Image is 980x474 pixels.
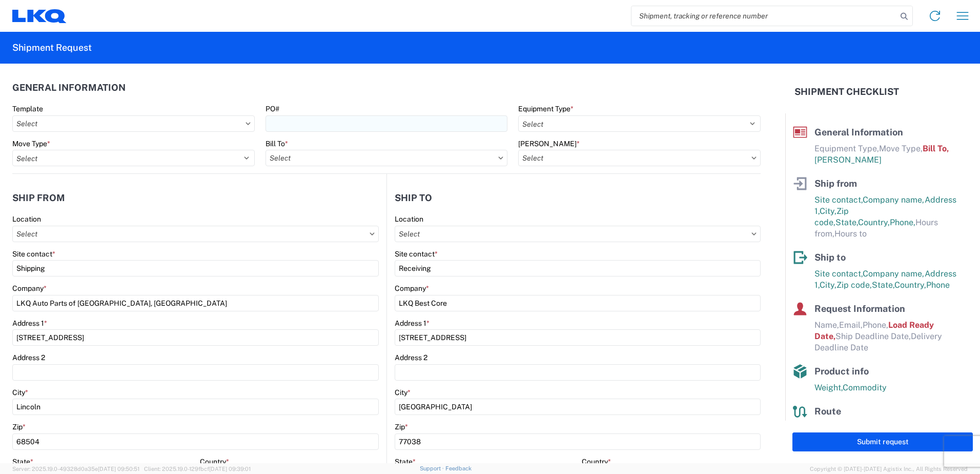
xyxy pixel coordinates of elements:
label: Address 2 [395,353,427,362]
span: Product info [814,366,869,377]
h2: Ship to [395,193,432,203]
label: Address 1 [12,319,47,328]
label: Bill To [266,139,288,148]
label: Equipment Type [518,104,574,113]
span: Phone, [863,320,888,330]
label: Address 2 [12,353,45,362]
label: Company [12,284,47,293]
span: Server: 2025.19.0-49328d0a35e [12,466,139,472]
h2: Shipment Request [12,42,92,54]
span: Ship Deadline Date, [835,331,911,341]
span: Name, [814,320,839,330]
span: General Information [814,127,903,137]
label: [PERSON_NAME] [518,139,580,148]
span: Zip code, [836,280,872,290]
label: State [395,457,416,466]
span: Copyright © [DATE]-[DATE] Agistix Inc., All Rights Reserved [810,464,968,473]
label: Template [12,104,43,113]
h2: Ship from [12,193,65,203]
span: Weight, [814,383,843,392]
span: Country, [858,218,890,227]
button: Submit request [792,432,973,451]
label: City [395,388,411,397]
label: Address 1 [395,319,430,328]
span: [DATE] 09:39:01 [209,466,251,472]
span: Client: 2025.19.0-129fbcf [144,466,251,472]
span: State, [872,280,894,290]
span: City, [820,206,836,216]
label: Company [395,284,429,293]
span: State, [835,218,858,227]
label: Location [12,214,41,224]
input: Select [266,150,508,166]
span: Phone, [890,218,915,227]
span: Equipment Type, [814,144,879,153]
span: Hours to [834,229,867,239]
label: PO# [266,104,279,113]
label: Zip [395,422,408,431]
input: Select [12,226,379,242]
span: Site contact, [814,269,863,279]
span: Company name, [863,269,925,279]
span: Route [814,406,841,417]
span: Ship to [814,252,846,263]
h2: Shipment Checklist [794,86,899,98]
span: Ship from [814,178,857,189]
span: Company name, [863,195,925,205]
span: [PERSON_NAME] [814,155,882,165]
span: Country, [894,280,926,290]
span: City, [820,280,836,290]
input: Select [518,150,761,166]
span: Email, [839,320,863,330]
label: Zip [12,422,26,431]
label: Country [582,457,611,466]
h2: General Information [12,83,126,93]
label: Site contact [12,249,55,259]
span: Bill To, [923,144,949,153]
span: [DATE] 09:50:51 [98,466,139,472]
span: Commodity [843,383,887,392]
input: Shipment, tracking or reference number [631,6,897,26]
span: Move Type, [879,144,923,153]
input: Select [395,226,761,242]
label: Move Type [12,139,50,148]
span: Site contact, [814,195,863,205]
input: Select [12,115,255,132]
label: Country [200,457,229,466]
label: State [12,457,33,466]
label: Location [395,214,423,224]
a: Support [420,465,445,471]
a: Feedback [445,465,472,471]
label: Site contact [395,249,438,259]
span: Phone [926,280,950,290]
label: City [12,388,28,397]
span: Request Information [814,303,905,314]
